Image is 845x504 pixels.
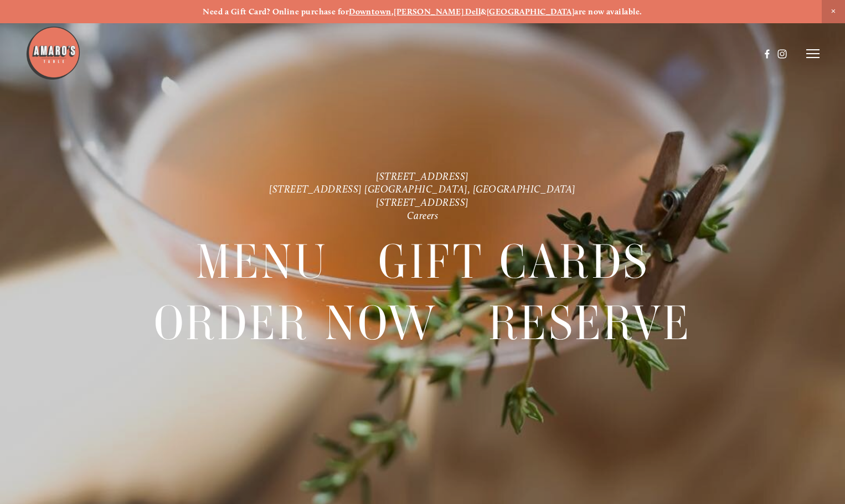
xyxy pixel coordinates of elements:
span: Menu [196,231,328,293]
span: Reserve [488,293,691,355]
strong: are now available. [574,7,642,17]
img: Amaro's Table [25,25,81,81]
a: [STREET_ADDRESS] [376,170,469,183]
a: [STREET_ADDRESS] [GEOGRAPHIC_DATA], [GEOGRAPHIC_DATA] [269,184,576,196]
a: Reserve [488,293,691,354]
a: Gift Cards [378,231,649,292]
a: Careers [407,210,439,222]
a: [GEOGRAPHIC_DATA] [487,7,575,17]
span: Gift Cards [378,231,649,293]
a: Menu [196,231,328,292]
span: Order Now [154,293,438,355]
strong: Need a Gift Card? Online purchase for [203,7,349,17]
a: Order Now [154,293,438,354]
a: [PERSON_NAME] Dell [394,7,481,17]
strong: & [481,7,486,17]
a: Downtown [349,7,391,17]
a: [STREET_ADDRESS] [376,196,469,209]
strong: , [391,7,394,17]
